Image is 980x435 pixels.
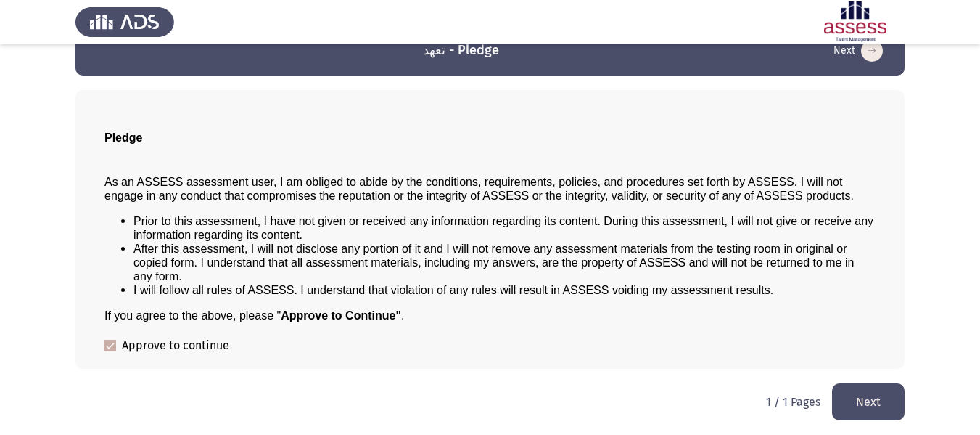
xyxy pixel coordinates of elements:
span: Pledge [104,131,142,144]
span: Approve to continue [122,337,229,354]
span: After this assessment, I will not disclose any portion of it and I will not remove any assessment... [133,243,854,282]
span: I will follow all rules of ASSESS. I understand that violation of any rules will result in ASSESS... [133,284,773,296]
span: If you agree to the above, please " . [104,309,404,322]
h3: تعهد - Pledge [423,41,499,60]
button: load next page [832,383,905,420]
p: 1 / 1 Pages [766,395,820,409]
span: As an ASSESS assessment user, I am obliged to abide by the conditions, requirements, policies, an... [104,176,854,202]
span: Prior to this assessment, I have not given or received any information regarding its content. Dur... [133,215,873,241]
img: Assessment logo of ASSESS 16PD (R2) - THL [806,1,905,42]
b: Approve to Continue" [281,309,401,322]
button: load next page [829,39,887,62]
img: Assess Talent Management logo [75,1,174,42]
